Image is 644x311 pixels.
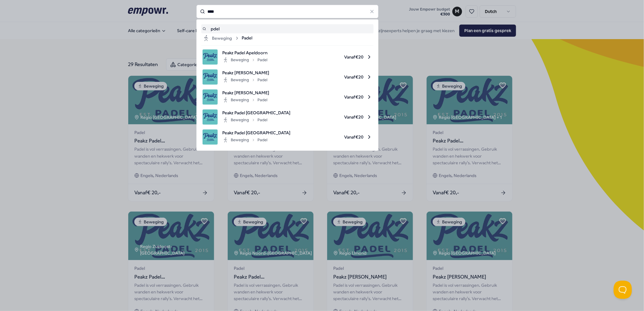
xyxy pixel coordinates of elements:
[203,49,372,65] a: product imagePeakz Padel ApeldoornBewegingPadelVanaf€20
[223,116,268,124] div: Beweging Padel
[203,69,218,85] img: product image
[223,136,268,144] div: Beweging Padel
[614,281,632,299] iframe: Help Scout Beacon - Open
[223,56,268,64] div: Beweging Padel
[203,109,218,125] img: product image
[273,49,372,65] span: Vanaf € 20
[203,69,372,85] a: product imagePeakz [PERSON_NAME]BewegingPadelVanaf€20
[203,89,372,105] a: product imagePeakz [PERSON_NAME]BewegingPadelVanaf€20
[242,35,253,42] span: Padel
[223,96,268,104] div: Beweging Padel
[203,129,218,145] img: product image
[274,69,372,85] span: Vanaf € 20
[223,49,268,56] span: Peakz Padel Apeldoorn
[223,89,270,96] span: Peakz [PERSON_NAME]
[223,69,270,76] span: Peakz [PERSON_NAME]
[203,89,218,105] img: product image
[223,76,268,84] div: Beweging Padel
[203,35,372,42] a: BewegingPadel
[203,129,372,145] a: product imagePeakz Padel [GEOGRAPHIC_DATA]BewegingPadelVanaf€20
[274,89,372,105] span: Vanaf € 20
[203,49,218,65] img: product image
[223,109,291,116] span: Peakz Padel [GEOGRAPHIC_DATA]
[203,25,372,32] a: pdel
[196,5,378,18] input: Search for products, categories or subcategories
[296,109,372,125] span: Vanaf € 20
[223,129,291,136] span: Peakz Padel [GEOGRAPHIC_DATA]
[203,35,240,42] div: Beweging
[296,129,372,145] span: Vanaf € 20
[203,109,372,125] a: product imagePeakz Padel [GEOGRAPHIC_DATA]BewegingPadelVanaf€20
